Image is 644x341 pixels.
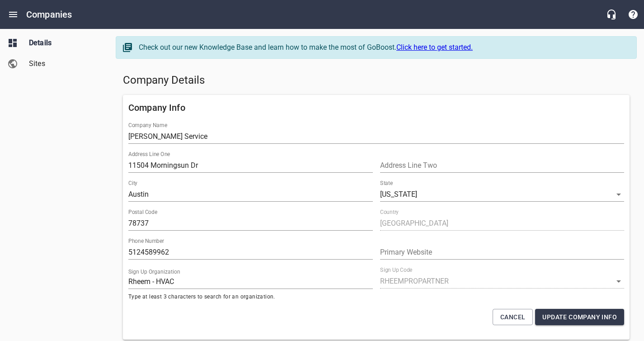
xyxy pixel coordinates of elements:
span: Cancel [500,312,525,323]
a: Click here to get started. [396,43,473,52]
label: Postal Code [128,209,157,215]
h5: Company Details [123,73,630,88]
button: Support Portal [622,4,644,25]
button: Open drawer [2,4,24,25]
label: Country [380,209,399,215]
label: Address Line One [128,152,170,157]
label: State [380,180,393,186]
label: Company Name [128,123,167,128]
button: Cancel [493,309,533,326]
input: Start typing to search organizations [128,275,373,289]
label: Sign Up Code [380,267,412,273]
span: Sites [29,58,98,69]
button: Live Chat [601,4,622,25]
button: Update Company Info [535,309,624,326]
label: Phone Number [128,238,164,244]
label: City [128,180,137,186]
span: Details [29,38,98,48]
div: Check out our new Knowledge Base and learn how to make the most of GoBoost. [139,42,627,53]
span: Type at least 3 characters to search for an organization. [128,293,373,302]
span: Update Company Info [542,312,617,323]
h6: Companies [26,7,72,22]
h6: Company Info [128,100,624,115]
